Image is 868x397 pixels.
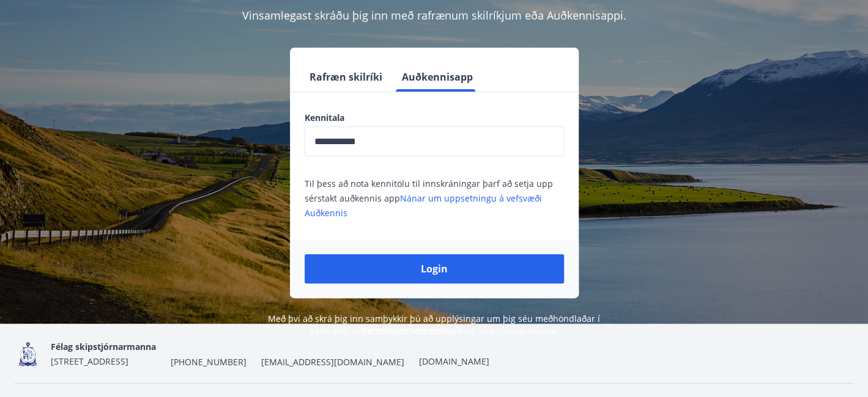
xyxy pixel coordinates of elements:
[363,325,454,337] a: Persónuverndarstefna
[51,355,128,367] span: [STREET_ADDRESS]
[15,341,41,367] img: 4fX9JWmG4twATeQ1ej6n556Sc8UHidsvxQtc86h8.png
[268,313,600,337] span: Með því að skrá þig inn samþykkir þú að upplýsingar um þig séu meðhöndlaðar í samræmi við Félag s...
[397,62,478,92] button: Auðkennisapp
[171,356,247,368] span: [PHONE_NUMBER]
[51,341,156,352] span: Félag skipstjórnarmanna
[305,254,564,283] button: Login
[419,355,489,367] a: [DOMAIN_NAME]
[305,178,553,219] span: Til þess að nota kennitölu til innskráningar þarf að setja upp sérstakt auðkennis app
[261,356,404,368] span: [EMAIL_ADDRESS][DOMAIN_NAME]
[305,112,564,124] label: Kennitala
[242,8,626,23] span: Vinsamlegast skráðu þig inn með rafrænum skilríkjum eða Auðkennisappi.
[305,192,542,219] a: Nánar um uppsetningu á vefsvæði Auðkennis
[305,62,387,92] button: Rafræn skilríki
